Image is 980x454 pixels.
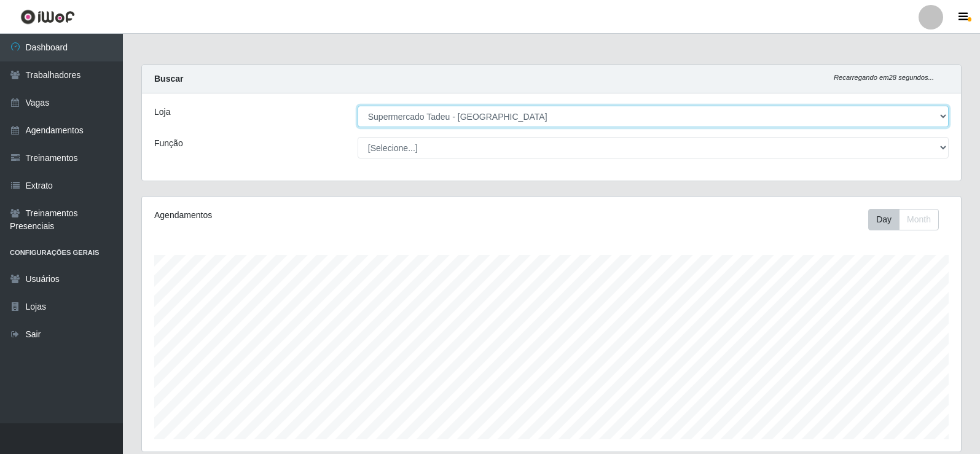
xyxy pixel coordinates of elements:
div: First group [868,209,939,230]
button: Month [899,209,939,230]
i: Recarregando em 28 segundos... [834,74,934,81]
label: Função [154,137,183,150]
img: CoreUI Logo [20,9,75,25]
strong: Buscar [154,74,183,84]
label: Loja [154,106,170,119]
div: Agendamentos [154,209,474,222]
div: Toolbar with button groups [868,209,949,230]
button: Day [868,209,900,230]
